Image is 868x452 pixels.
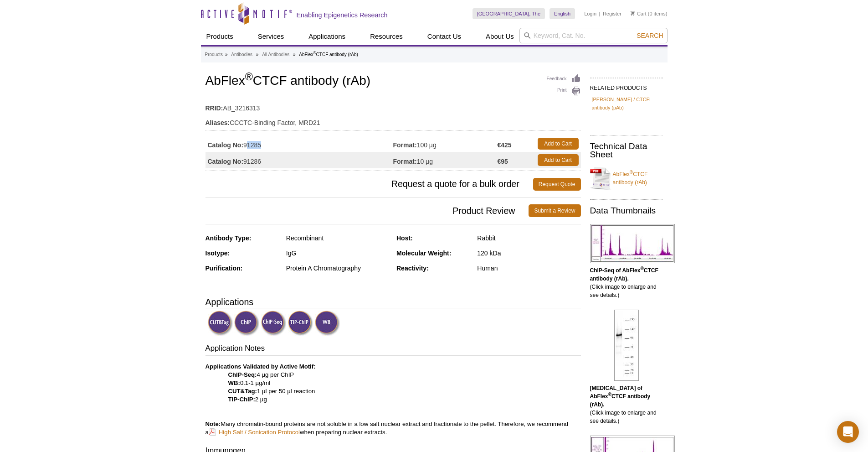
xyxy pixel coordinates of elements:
sup: ® [245,71,253,83]
strong: €95 [497,157,508,166]
a: Antibodies [231,51,252,59]
a: All Antibodies [262,51,289,59]
sup: ® [640,266,643,271]
strong: ChIP-Seq: [228,371,257,378]
button: Search [634,31,666,40]
strong: Catalog No: [208,157,244,166]
strong: Host: [396,234,413,242]
b: Note: [205,421,221,427]
a: Resources [365,28,408,45]
div: 120 kDa [477,249,580,257]
a: Applications [303,28,351,45]
strong: Aliases: [205,119,230,127]
li: » [293,52,296,57]
img: AbFlex<sup>®</sup> CTCF antibody (rAb) tested by Western blot. [614,310,639,381]
td: 100 µg [393,135,498,152]
sup: ® [630,170,633,175]
li: AbFlex CTCF antibody (rAb) [299,52,358,57]
a: Login [584,10,596,17]
h2: Data Thumbnails [590,207,663,215]
sup: ® [313,51,316,55]
div: Rabbit [477,234,580,242]
a: About Us [480,28,519,45]
a: Services [252,28,290,45]
li: | [599,8,601,19]
img: ChIP Validated [234,311,259,336]
strong: Purification: [205,265,243,272]
h3: Applications [205,295,581,309]
td: 10 µg [393,152,498,168]
strong: Isotype: [205,249,230,257]
p: (Click image to enlarge and see details.) [590,266,663,299]
li: » [225,52,228,57]
div: Protein A Chromatography [286,264,390,272]
p: (Click image to enlarge and see details.) [590,384,663,425]
img: CUT&Tag Validated [208,311,233,336]
a: Print [547,86,581,96]
h2: Technical Data Sheet [590,142,663,159]
a: Cart [631,10,647,17]
a: High Salt / Sonication Protocol [209,428,300,436]
strong: Molecular Weight: [396,249,451,257]
a: [GEOGRAPHIC_DATA], The [473,8,545,19]
img: TIP-ChIP Validated [288,311,313,336]
span: Search [637,32,663,39]
img: ChIP-Seq Validated [261,311,286,336]
strong: Format: [393,141,417,149]
div: Human [477,264,580,272]
a: Contact Us [422,28,467,45]
h2: RELATED PRODUCTS [590,78,663,94]
strong: CUT&Tag: [228,388,257,395]
img: Western Blot Validated [315,311,340,336]
h3: Application Notes [205,343,581,356]
td: AB_3216313 [205,99,581,113]
a: Products [201,28,239,45]
p: 4 µg per ChIP 0.1-1 µg/ml 1 µl per 50 µl reaction 2 µg Many chromatin-bound proteins are not solu... [205,363,581,436]
sup: ® [608,392,611,397]
span: Product Review [205,204,529,217]
a: Products [205,51,223,59]
a: Register [603,10,621,17]
strong: WB: [228,379,240,386]
div: IgG [286,249,390,257]
strong: Antibody Type: [205,234,252,242]
input: Keyword, Cat. No. [519,28,668,43]
strong: Catalog No: [208,141,244,149]
strong: RRID: [205,104,223,112]
strong: €425 [497,141,511,149]
div: Recombinant [286,234,390,242]
span: Request a quote for a bulk order [205,178,533,191]
img: AbFlex<sup>®</sup> CTCF antibody (rAb) tested by ChIP-Seq. [590,224,675,263]
b: ChIP-Seq of AbFlex CTCF antibody (rAb). [590,267,658,282]
td: 91285 [205,135,393,152]
strong: Reactivity: [396,265,429,272]
a: AbFlex®CTCF antibody (rAb) [590,165,663,192]
a: English [550,8,575,19]
a: Feedback [547,74,581,84]
b: Applications Validated by Active Motif: [205,363,316,370]
div: Open Intercom Messenger [837,421,859,443]
li: (0 items) [631,8,668,19]
strong: Format: [393,157,417,166]
a: Submit a Review [529,204,580,217]
h2: Enabling Epigenetics Research [297,11,388,19]
a: Add to Cart [538,138,579,150]
a: Request Quote [533,178,581,191]
td: 91286 [205,152,393,168]
li: » [256,52,259,57]
strong: TIP-ChIP: [228,396,255,403]
td: CCCTC-Binding Factor, MRD21 [205,113,581,128]
img: Your Cart [631,11,635,16]
h1: AbFlex CTCF antibody (rAb) [205,74,581,89]
a: [PERSON_NAME] / CTCFL antibody (pAb) [592,95,661,112]
a: Add to Cart [538,154,579,166]
b: [MEDICAL_DATA] of AbFlex CTCF antibody (rAb). [590,385,651,408]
